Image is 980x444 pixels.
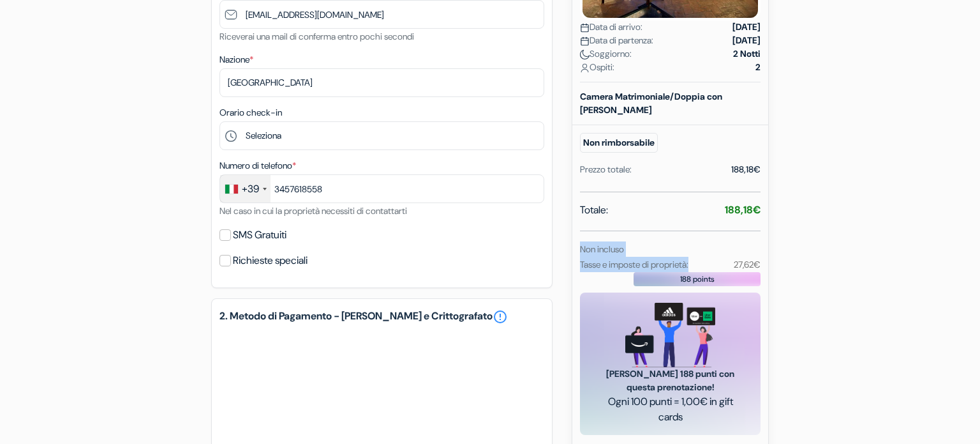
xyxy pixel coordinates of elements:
[755,61,761,74] strong: 2
[233,252,308,270] label: Richieste speciali
[233,226,286,244] label: SMS Gratuiti
[219,159,296,172] label: Numero di telefono
[725,203,761,217] strong: 188,18€
[734,259,761,270] small: 27,62€
[219,106,282,119] label: Orario check-in
[680,273,715,285] span: 188 points
[219,53,253,66] label: Nazione
[493,309,508,325] a: error_outline
[580,203,608,218] span: Totale:
[580,133,658,153] small: Non rimborsabile
[220,175,271,203] div: Italy (Italia): +39
[733,47,761,61] strong: 2 Notti
[595,394,745,425] span: Ogni 100 punti = 1,00€ in gift cards
[625,303,715,367] img: gift_card_hero_new.png
[580,243,624,255] small: Non incluso
[219,309,544,325] h5: 2. Metodo di Pagamento - [PERSON_NAME] e Crittografato
[219,174,544,203] input: 312 345 6789
[580,63,590,73] img: user_icon.svg
[219,31,414,42] small: Riceverai una mail di conferma entro pochi secondi
[580,34,653,47] span: Data di partenza:
[580,50,590,59] img: moon.svg
[731,163,761,176] div: 188,18€
[242,181,259,197] div: +39
[580,47,632,61] span: Soggiorno:
[732,20,761,34] strong: [DATE]
[580,23,590,33] img: calendar.svg
[580,259,688,270] small: Tasse e imposte di proprietà:
[580,61,614,74] span: Ospiti:
[219,205,407,217] small: Nel caso in cui la proprietà necessiti di contattarti
[580,36,590,46] img: calendar.svg
[580,163,632,176] div: Prezzo totale:
[580,20,642,34] span: Data di arrivo:
[595,367,745,394] span: [PERSON_NAME] 188 punti con questa prenotazione!
[732,34,761,47] strong: [DATE]
[580,91,722,116] b: Camera Matrimoniale/Doppia con [PERSON_NAME]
